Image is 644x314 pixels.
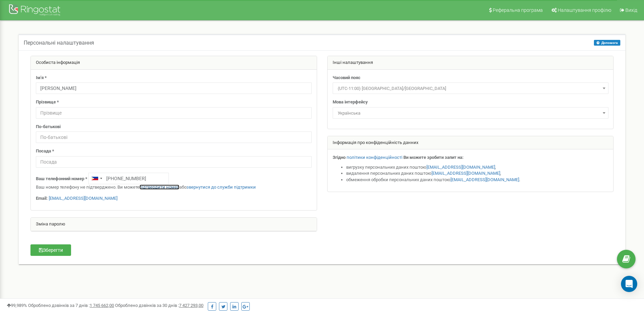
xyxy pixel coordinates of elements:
[186,185,256,190] a: звернутися до служби підтримки
[328,56,614,70] div: Інші налаштування
[31,56,317,70] div: Особиста інформація
[36,131,312,143] input: По-батькові
[28,303,114,308] span: Оброблено дзвінків за 7 днів :
[49,196,117,201] a: [EMAIL_ADDRESS][DOMAIN_NAME]
[115,303,203,308] span: Оброблено дзвінків за 30 днів :
[431,171,500,176] a: [EMAIL_ADDRESS][DOMAIN_NAME]
[333,155,346,160] strong: Згідно
[36,196,48,201] strong: Email:
[36,107,312,119] input: Прізвище
[328,136,614,150] div: Інформація про конфіденційність данних
[36,156,312,168] input: Посада
[621,276,637,292] div: Open Intercom Messenger
[89,173,104,184] div: Telephone country code
[493,7,543,13] span: Реферальна програма
[625,7,637,13] span: Вихід
[333,75,360,81] label: Часовий пояс
[347,155,402,160] a: політики конфіденційності
[139,185,179,190] a: підтвердити номер
[594,40,620,46] button: Допомога
[179,303,203,308] u: 7 427 293,00
[333,107,608,119] span: Українська
[7,303,27,308] span: 99,989%
[36,184,312,191] p: Ваш номер телефону не підтверджено. Ви можете або
[426,165,495,170] a: [EMAIL_ADDRESS][DOMAIN_NAME]
[346,177,608,183] li: обмеження обробки персональних даних поштою .
[558,7,611,13] span: Налаштування профілю
[36,75,47,81] label: Ім'я *
[335,84,606,93] span: (UTC-11:00) Pacific/Midway
[36,124,61,130] label: По-батькові
[36,176,87,182] label: Ваш телефонний номер *
[31,218,317,231] div: Зміна паролю
[335,108,606,118] span: Українська
[346,164,608,171] li: вигрузку персональних даних поштою ,
[30,244,71,256] button: Зберегти
[333,82,608,94] span: (UTC-11:00) Pacific/Midway
[333,99,368,105] label: Мова інтерфейсу
[450,177,519,182] a: [EMAIL_ADDRESS][DOMAIN_NAME]
[36,82,312,94] input: Ім'я
[36,99,59,105] label: Прізвище *
[24,40,94,46] h5: Персональні налаштування
[90,303,114,308] u: 1 745 662,00
[36,148,54,154] label: Посада *
[346,170,608,177] li: видалення персональних даних поштою ,
[88,173,169,184] input: +1-800-555-55-55
[403,155,464,160] strong: Ви можете зробити запит на:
